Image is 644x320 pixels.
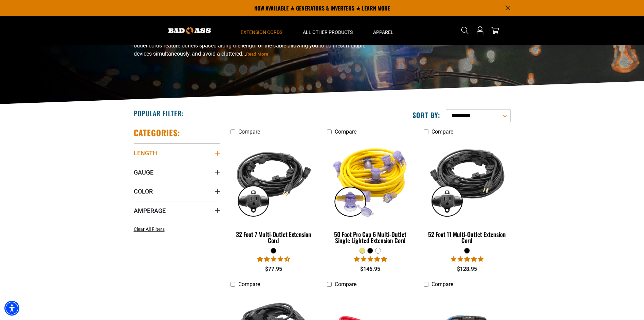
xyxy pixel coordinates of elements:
[4,301,19,316] div: Accessibility Menu
[460,25,471,36] summary: Search
[335,128,356,135] span: Compare
[431,128,453,135] span: Compare
[134,34,370,57] span: are the perfect option to help you multitask on your next job. Our exclusive multi-outlet cords f...
[134,226,167,233] a: Clear All Filters
[134,182,220,201] summary: Color
[134,201,220,220] summary: Amperage
[238,128,260,135] span: Compare
[241,29,282,35] span: Extension Cords
[328,142,413,220] img: yellow
[424,231,510,243] div: 52 Foot 11 Multi-Outlet Extension Cord
[231,231,317,243] div: 32 Foot 7 Multi-Outlet Extension Cord
[231,265,317,273] div: $77.95
[134,149,157,157] span: Length
[424,142,510,220] img: black
[424,138,510,247] a: black 52 Foot 11 Multi-Outlet Extension Cord
[412,111,440,119] label: Sort by:
[134,187,153,195] span: Color
[490,26,500,35] a: cart
[293,16,363,45] summary: All Other Products
[134,109,184,118] h2: Popular Filter:
[431,281,453,287] span: Compare
[231,142,316,220] img: black
[257,256,290,262] span: 4.73 stars
[373,29,393,35] span: Apparel
[134,163,220,182] summary: Gauge
[354,256,387,262] span: 4.80 stars
[327,231,413,243] div: 50 Foot Pro Cap 6 Multi-Outlet Single Lighted Extension Cord
[238,281,260,287] span: Compare
[424,265,510,273] div: $128.95
[327,265,413,273] div: $146.95
[134,143,220,162] summary: Length
[134,226,165,232] span: Clear All Filters
[134,207,166,215] span: Amperage
[335,281,356,287] span: Compare
[303,29,353,35] span: All Other Products
[231,16,293,45] summary: Extension Cords
[134,127,181,138] h2: Categories:
[363,16,404,45] summary: Apparel
[168,27,211,34] img: Bad Ass Extension Cords
[475,16,485,45] a: Open this option
[451,256,483,262] span: 4.95 stars
[134,168,153,176] span: Gauge
[246,52,268,57] span: Read More
[327,138,413,247] a: yellow 50 Foot Pro Cap 6 Multi-Outlet Single Lighted Extension Cord
[231,138,317,247] a: black 32 Foot 7 Multi-Outlet Extension Cord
